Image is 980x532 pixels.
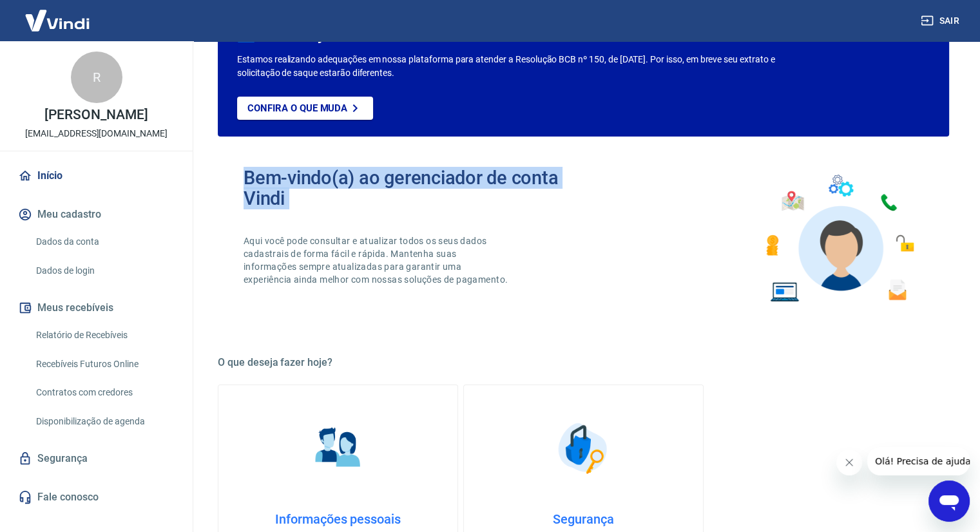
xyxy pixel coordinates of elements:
[239,511,437,527] h4: Informações pessoais
[918,9,965,33] button: Sair
[244,167,584,209] h2: Bem-vindo(a) ao gerenciador de conta Vindi
[306,416,370,480] img: Informações pessoais
[71,52,122,103] div: R
[15,1,99,40] img: Vindi
[485,511,682,527] h4: Segurança
[44,108,148,122] p: [PERSON_NAME]
[218,356,949,369] h5: O que deseja fazer hoje?
[15,294,177,322] button: Meus recebíveis
[8,9,108,19] span: Olá! Precisa de ajuda?
[754,167,923,310] img: Imagem de um avatar masculino com diversos icones exemplificando as funcionalidades do gerenciado...
[31,351,177,377] a: Recebíveis Futuros Online
[15,444,177,473] a: Segurança
[31,322,177,348] a: Relatório de Recebíveis
[15,162,177,190] a: Início
[31,379,177,406] a: Contratos com credores
[15,483,177,511] a: Fale conosco
[552,416,616,480] img: Segurança
[237,97,373,120] a: Confira o que muda
[31,229,177,255] a: Dados da conta
[15,200,177,229] button: Meu cadastro
[244,234,510,286] p: Aqui você pode consultar e atualizar todos os seus dados cadastrais de forma fácil e rápida. Mant...
[247,102,347,114] p: Confira o que muda
[928,480,970,522] iframe: Botão para abrir a janela de mensagens
[31,408,177,435] a: Disponibilização de agenda
[867,447,970,475] iframe: Mensagem da empresa
[25,127,168,140] p: [EMAIL_ADDRESS][DOMAIN_NAME]
[836,450,862,475] iframe: Fechar mensagem
[31,258,177,284] a: Dados de login
[237,53,791,80] p: Estamos realizando adequações em nossa plataforma para atender a Resolução BCB nº 150, de [DATE]....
